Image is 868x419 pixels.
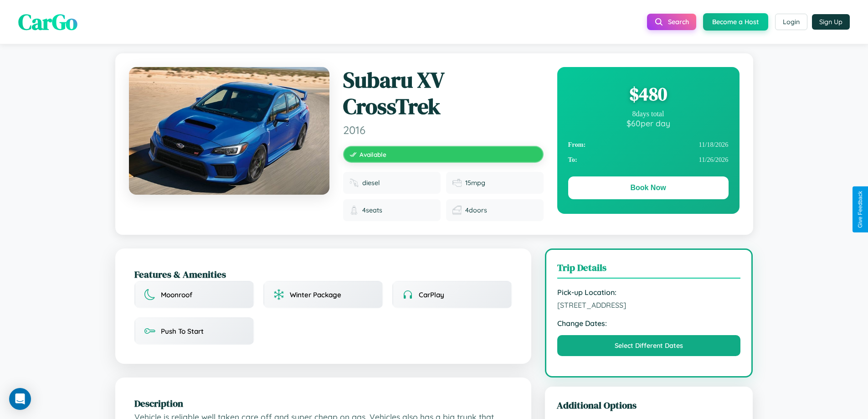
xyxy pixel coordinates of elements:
button: Become a Host [703,13,768,31]
span: diesel [362,179,380,187]
strong: From: [568,141,586,149]
img: Fuel efficiency [452,178,462,187]
span: CarPlay [419,290,444,299]
span: Push To Start [161,327,204,336]
button: Book Now [568,176,729,199]
span: 15 mpg [465,179,485,187]
button: Search [647,14,696,30]
span: Moonroof [161,290,192,299]
button: Select Different Dates [557,335,741,356]
h3: Additional Options [557,398,741,412]
div: 11 / 18 / 2026 [568,137,729,152]
span: Available [360,150,386,158]
div: Open Intercom Messenger [9,388,31,410]
img: Fuel type [349,178,359,187]
span: 4 doors [465,206,487,214]
strong: Change Dates: [557,319,741,328]
strong: Pick-up Location: [557,288,741,297]
button: Login [775,14,807,30]
div: 8 days total [568,110,729,118]
div: $ 480 [568,82,729,106]
div: $ 60 per day [568,118,729,128]
img: Seats [349,206,359,215]
span: 4 seats [362,206,382,214]
h2: Description [134,397,512,410]
img: Doors [452,206,462,215]
span: CarGo [18,7,77,37]
div: Give Feedback [857,191,863,228]
span: Search [668,18,689,26]
button: Sign Up [812,14,850,30]
h1: Subaru XV CrossTrek [343,67,544,119]
div: 11 / 26 / 2026 [568,152,729,167]
h2: Features & Amenities [134,268,512,281]
strong: To: [568,156,577,164]
img: Subaru XV CrossTrek 2016 [129,67,329,195]
span: [STREET_ADDRESS] [557,300,741,310]
h3: Trip Details [557,261,741,279]
span: 2016 [343,123,544,137]
span: Winter Package [290,290,341,299]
